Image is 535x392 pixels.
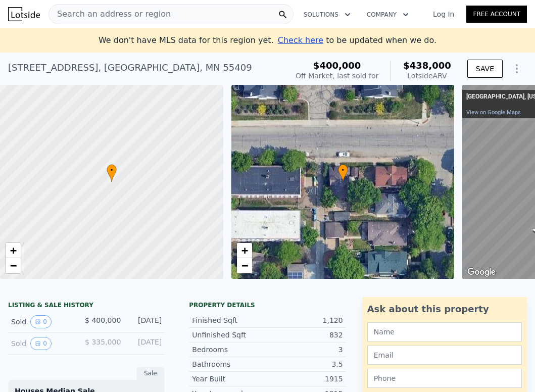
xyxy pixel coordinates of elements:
button: View historical data [30,315,52,328]
button: View historical data [30,337,52,350]
div: 3 [267,345,343,355]
div: Ask about this property [367,302,522,316]
input: Name [367,322,522,341]
a: Log In [421,9,466,19]
a: Zoom out [237,258,252,273]
div: [DATE] [129,337,162,350]
div: 1,120 [267,315,343,325]
div: Bathrooms [192,359,267,369]
a: Free Account [466,6,527,23]
div: • [338,164,348,182]
div: Unfinished Sqft [192,330,267,340]
button: Show Options [507,59,527,79]
span: Check here [278,35,323,45]
div: Bedrooms [192,345,267,355]
img: Google [465,266,498,279]
a: Open this area in Google Maps (opens a new window) [465,266,498,279]
span: + [241,244,248,257]
div: 3.5 [267,359,343,369]
a: View on Google Maps [466,109,521,116]
span: $400,000 [313,60,361,71]
div: Finished Sqft [192,315,267,325]
div: Year Built [192,374,267,384]
button: Company [359,6,417,24]
div: [STREET_ADDRESS] , [GEOGRAPHIC_DATA] , MN 55409 [8,61,252,75]
div: Off Market, last sold for [296,71,378,81]
button: SAVE [467,60,503,78]
div: Sale [136,367,165,380]
a: Zoom out [6,258,21,273]
a: Zoom in [237,243,252,258]
span: Search an address or region [49,8,171,20]
div: Lotside ARV [403,71,451,81]
div: • [107,164,117,182]
div: We don't have MLS data for this region yet. [99,34,436,46]
div: [DATE] [129,315,162,328]
span: • [338,166,348,175]
span: − [10,259,17,272]
div: 1915 [267,374,343,384]
div: 832 [267,330,343,340]
div: Property details [189,301,346,309]
span: • [107,166,117,175]
span: $438,000 [403,60,451,71]
span: $ 335,000 [85,338,121,346]
input: Email [367,346,522,365]
span: − [241,259,248,272]
span: + [10,244,17,257]
div: to be updated when we do. [278,34,436,46]
img: Lotside [8,7,40,21]
div: Sold [11,337,77,350]
a: Zoom in [6,243,21,258]
div: Sold [11,315,77,328]
input: Phone [367,369,522,388]
button: Solutions [296,6,359,24]
div: LISTING & SALE HISTORY [8,301,165,311]
span: $ 400,000 [85,316,121,324]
